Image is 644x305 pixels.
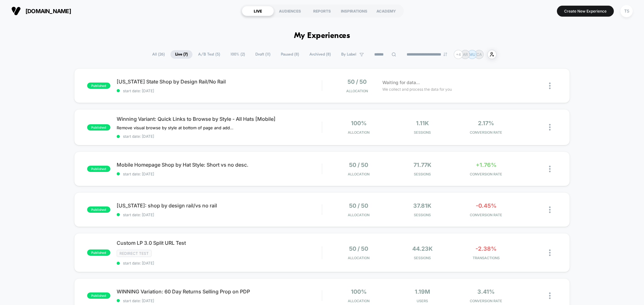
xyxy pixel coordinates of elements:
[117,298,322,303] span: start date: [DATE]
[392,256,453,260] span: Sessions
[456,130,517,135] span: CONVERSION RATE
[117,125,233,130] span: Remove visual browse by style at bottom of page and add quick links to browse by style at the top...
[117,116,322,122] span: Winning Variant: Quick Links to Browse by Style - All Hats [Mobile]
[193,50,225,59] span: A/B Test ( 5 )
[456,299,517,303] span: CONVERSION RATE
[443,52,447,56] img: end
[87,249,110,256] span: published
[348,213,369,217] span: Allocation
[87,206,110,213] span: published
[557,6,614,17] button: Create New Experience
[476,162,497,168] span: +1.76%
[469,52,475,57] p: MU
[456,213,517,217] span: CONVERSION RATE
[294,31,350,40] h1: My Experiences
[226,50,250,59] span: 100% ( 2 )
[349,245,368,252] span: 50 / 50
[414,162,431,168] span: 71.77k
[341,52,356,57] span: By Label
[9,6,73,16] button: [DOMAIN_NAME]
[117,240,322,246] span: Custom LP 3.0 Split URL Test
[351,288,367,295] span: 100%
[620,5,633,17] div: TS
[476,52,482,57] p: CA
[117,78,322,85] span: [US_STATE] State Shop by Design Rail/No Rail
[87,83,110,89] span: published
[475,245,497,252] span: -2.38%
[549,166,551,172] img: close
[117,288,322,295] span: WINNING Variation: 60 Day Returns Selling Prop on PDP
[456,172,517,176] span: CONVERSION RATE
[348,256,369,260] span: Allocation
[25,8,71,14] span: [DOMAIN_NAME]
[456,256,517,260] span: TRANSACTIONS
[476,202,497,209] span: -0.45%
[392,130,453,135] span: Sessions
[147,50,169,59] span: All ( 26 )
[412,245,433,252] span: 44.23k
[87,124,110,131] span: published
[117,261,322,265] span: start date: [DATE]
[549,249,551,256] img: close
[87,166,110,172] span: published
[416,120,429,126] span: 1.11k
[349,162,368,168] span: 50 / 50
[170,50,192,59] span: Live ( 7 )
[305,50,336,59] span: Archived ( 8 )
[276,50,304,59] span: Paused ( 8 )
[347,78,367,85] span: 50 / 50
[351,120,367,126] span: 100%
[251,50,275,59] span: Draft ( 11 )
[346,89,368,93] span: Allocation
[463,52,468,57] p: AR
[117,88,322,93] span: start date: [DATE]
[549,124,551,131] img: close
[242,6,274,16] div: LIVE
[117,172,322,176] span: start date: [DATE]
[117,202,322,209] span: [US_STATE]: shop by design rail/vs no rail
[549,292,551,299] img: close
[370,6,402,16] div: ACADEMY
[454,50,463,59] div: + 4
[382,79,420,86] span: Waiting for data...
[413,202,431,209] span: 37.81k
[117,162,322,168] span: Mobile Homepage Shop by Hat Style: Short vs no desc.
[306,6,338,16] div: REPORTS
[274,6,306,16] div: AUDIENCES
[11,6,21,16] img: Visually logo
[348,172,369,176] span: Allocation
[117,134,322,139] span: start date: [DATE]
[338,6,370,16] div: INSPIRATIONS
[348,130,369,135] span: Allocation
[349,202,368,209] span: 50 / 50
[477,288,495,295] span: 3.41%
[549,206,551,213] img: close
[117,250,152,257] span: Redirect Test
[392,213,453,217] span: Sessions
[87,292,110,299] span: published
[619,5,635,18] button: TS
[549,83,551,89] img: close
[415,288,430,295] span: 1.19M
[348,299,369,303] span: Allocation
[382,86,452,92] span: We collect and process the data for you
[117,212,322,217] span: start date: [DATE]
[392,299,453,303] span: Users
[392,172,453,176] span: Sessions
[478,120,494,126] span: 2.17%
